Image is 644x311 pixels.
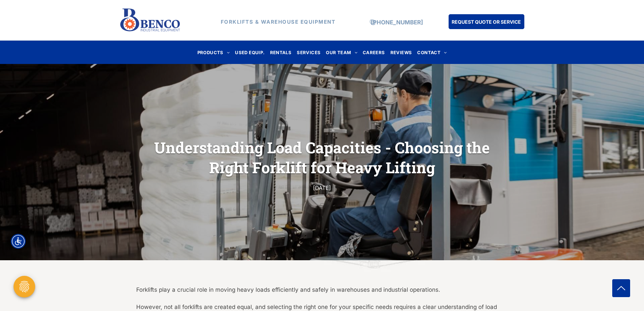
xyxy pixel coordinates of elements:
div: [DATE] [196,183,448,193]
span: REQUEST QUOTE OR SERVICE [452,16,521,28]
a: RENTALS [267,48,294,57]
span: Forklifts play a crucial role in moving heavy loads efficiently and safely in warehouses and indu... [136,286,440,293]
a: REQUEST QUOTE OR SERVICE [449,14,524,29]
a: PRODUCTS [195,48,233,57]
a: REVIEWS [388,48,415,57]
strong: FORKLIFTS & WAREHOUSE EQUIPMENT [221,19,336,25]
a: USED EQUIP. [232,48,267,57]
h1: Understanding Load Capacities - Choosing the Right Forklift for Heavy Lifting [136,137,508,178]
a: CAREERS [360,48,388,57]
a: SERVICES [294,48,323,57]
a: OUR TEAM [323,48,360,57]
a: CONTACT [414,48,449,57]
div: Accessibility Menu [11,234,26,249]
a: [PHONE_NUMBER] [371,19,423,26]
